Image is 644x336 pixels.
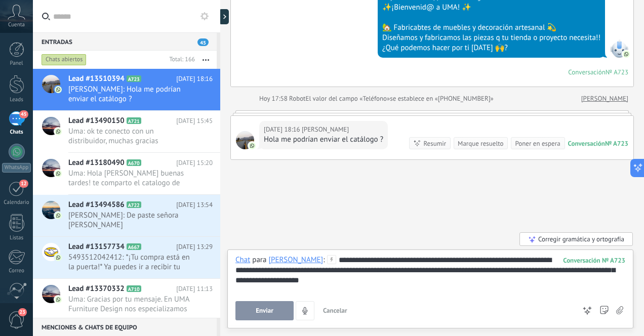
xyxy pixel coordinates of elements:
button: Más [195,51,217,69]
span: Cuenta [8,22,25,28]
div: Conversación [568,68,606,76]
div: 723 [563,256,625,265]
span: : [323,255,325,265]
div: Hola me podrían enviar el catálogo ? [264,135,383,145]
span: 12 [19,180,28,188]
span: A721 [127,117,141,124]
div: 🏡 Fabricabtes de muebles y decoración artesanal 💫 [382,23,600,33]
span: Lead #13370332 [68,284,125,294]
div: Listas [2,235,31,241]
span: 45 [19,110,28,118]
div: ✨¡Bienvenid@ a UMA! ✨ [382,3,600,13]
span: A670 [127,159,141,166]
div: Corregir gramática y ortografía [519,232,633,246]
div: Diseñamos y fabricamos las piezas q tu tienda o proyecto necesita!! [382,33,600,43]
img: com.amocrm.amocrmwa.svg [623,51,630,58]
img: com.amocrm.amocrmwa.svg [55,170,62,177]
button: Cancelar [319,301,351,320]
span: Lead #13157734 [68,242,125,252]
a: [PERSON_NAME] [581,94,628,104]
a: Lead #13510394 A723 [DATE] 18:16 [PERSON_NAME]: Hola me podrían enviar el catálogo ? [33,69,220,110]
span: Lead #13494586 [68,200,125,210]
img: com.amocrm.amocrmwa.svg [249,142,256,149]
span: Lead #13180490 [68,158,125,168]
span: Uma: Hola [PERSON_NAME] buenas tardes! te comparto el catalogo de [PERSON_NAME], aprovecho para p... [68,169,193,188]
div: WhatsApp [2,163,31,173]
span: Fabiola Cabrera [302,124,349,135]
div: Correo [2,268,31,274]
div: Entradas [33,32,217,51]
img: com.amocrm.amocrmwa.svg [55,128,62,135]
div: Resumir [423,139,446,148]
a: Lead #13370332 A710 [DATE] 11:13 Uma: Gracias por tu mensaje. En UMA Furniture Design nos especia... [33,279,220,320]
a: Lead #13180490 A670 [DATE] 15:20 Uma: Hola [PERSON_NAME] buenas tardes! te comparto el catalogo d... [33,153,220,194]
span: [DATE] 13:54 [176,200,213,210]
span: [DATE] 18:16 [176,74,213,84]
div: Fabiola Cabrera [268,255,323,264]
div: № A723 [606,68,628,76]
div: ¿Qué podemos hacer por ti [DATE] 🙌? [382,43,600,53]
div: Hoy 17:58 [259,94,289,104]
div: Total: 166 [165,55,195,65]
span: [DATE] 15:45 [176,116,213,126]
span: 45 [197,38,209,46]
div: Menciones & Chats de equipo [33,318,217,336]
div: Leads [2,97,31,103]
div: Poner en espera [515,139,560,148]
a: Lead #13157734 A667 [DATE] 13:29 5493512042412: *¡Tu compra está en la puerta!* Ya puedes ir a re... [33,237,220,278]
span: Lead #13510394 [68,74,125,84]
span: WhatsApp Lite [610,39,628,58]
span: Fabiola Cabrera [236,131,254,149]
div: Chats [2,129,31,136]
div: Marque resuelto [458,139,503,148]
span: Cancelar [323,306,347,315]
span: se establece en «[PHONE_NUMBER]» [390,94,494,104]
img: com.amocrm.amocrmwa.svg [55,254,62,261]
a: Lead #13494586 A722 [DATE] 13:54 [PERSON_NAME]: De paste señora [PERSON_NAME] [33,195,220,236]
img: com.amocrm.amocrmwa.svg [55,296,62,303]
div: Conversación [568,139,605,148]
div: Chats abiertos [42,54,87,66]
span: El valor del campo «Teléfono» [306,94,390,104]
span: [PERSON_NAME]: De paste señora [PERSON_NAME] [68,211,193,230]
span: Enviar [256,307,273,314]
div: № A723 [605,139,628,148]
div: Calendario [2,199,31,206]
span: Robot [289,94,305,103]
img: com.amocrm.amocrmwa.svg [55,212,62,219]
div: Panel [2,60,31,67]
span: [DATE] 15:20 [176,158,213,168]
img: com.amocrm.amocrmwa.svg [55,86,62,93]
button: Enviar [235,301,294,320]
span: A710 [127,285,141,292]
span: A723 [127,75,141,82]
span: [DATE] 11:13 [176,284,213,294]
span: Lead #13490150 [68,116,125,126]
span: [PERSON_NAME]: Hola me podrían enviar el catálogo ? [68,85,193,104]
span: A667 [127,243,141,250]
span: 5493512042412: *¡Tu compra está en la puerta!* Ya puedes ir a recibir tu Rack Mueble Organiza....... [68,253,193,272]
span: A722 [127,201,141,208]
a: Lead #13490150 A721 [DATE] 15:45 Uma: ok te conecto con un distribuidor, muchas gracias [33,111,220,152]
div: Mostrar [219,9,229,24]
span: Uma: Gracias por tu mensaje. En UMA Furniture Design nos especializamos en el diseño y fabricació... [68,295,193,314]
div: [DATE] 18:16 [264,124,302,135]
span: [DATE] 13:29 [176,242,213,252]
span: 23 [18,308,27,316]
span: Uma: ok te conecto con un distribuidor, muchas gracias [68,127,193,146]
span: para [252,255,266,265]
